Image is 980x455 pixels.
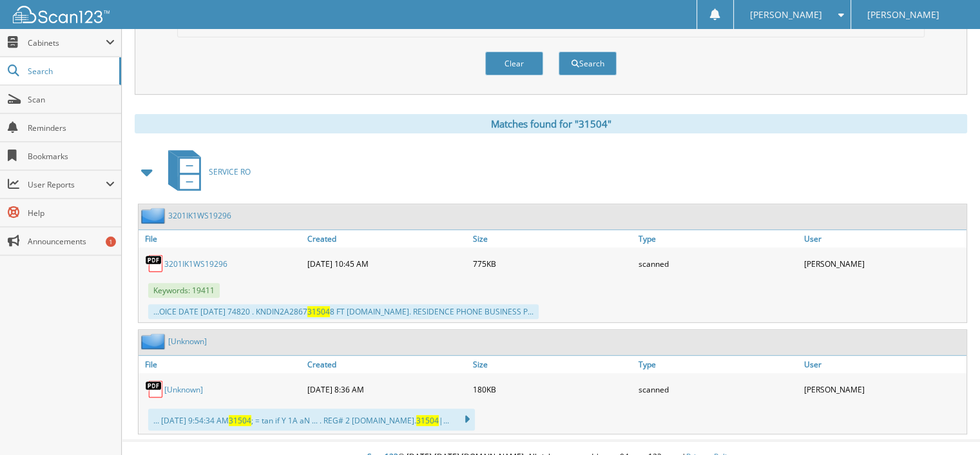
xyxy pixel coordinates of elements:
a: SERVICE RO [160,146,251,197]
a: Created [304,230,470,247]
a: Size [470,230,635,247]
a: User [801,230,966,247]
a: 3201IK1WS19296 [168,210,231,221]
span: Cabinets [28,37,106,48]
div: ...OICE DATE [DATE] 74820 . KNDIN2A2867 8 FT [DOMAIN_NAME]. RESIDENCE PHONE BUSINESS P... [148,304,539,319]
button: Clear [485,52,543,75]
span: Reminders [28,122,115,133]
span: 31504 [229,415,251,426]
div: scanned [635,376,801,402]
a: Created [304,356,470,373]
img: folder2.png [141,208,168,224]
div: 775KB [470,251,635,276]
div: [PERSON_NAME] [801,376,966,402]
div: [PERSON_NAME] [801,251,966,276]
a: Size [470,356,635,373]
a: 3201IK1WS19296 [164,258,227,269]
span: User Reports [28,179,106,190]
a: [Unknown] [168,336,207,347]
div: 180KB [470,376,635,402]
span: Announcements [28,236,115,247]
a: Type [635,230,801,247]
button: Search [559,52,617,75]
div: [DATE] 8:36 AM [304,376,470,402]
span: Keywords: 19411 [148,283,220,298]
span: Search [28,66,113,77]
a: User [801,356,966,373]
span: Bookmarks [28,151,115,162]
div: ... [DATE] 9:54:34 AM ; = tan if Y 1A aN ... . REG# 2 [DOMAIN_NAME]. |... [148,409,475,431]
img: PDF.png [145,380,164,399]
div: 1 [106,237,116,247]
div: [DATE] 10:45 AM [304,251,470,276]
a: [Unknown] [164,384,203,395]
span: [PERSON_NAME] [750,11,822,19]
span: [PERSON_NAME] [867,11,939,19]
a: File [139,230,304,247]
a: Type [635,356,801,373]
span: 31504 [416,415,439,426]
a: File [139,356,304,373]
span: Scan [28,94,115,105]
img: scan123-logo-white.svg [13,6,110,23]
span: 31504 [307,306,330,317]
img: PDF.png [145,254,164,273]
div: Matches found for "31504" [135,114,967,133]
span: SERVICE RO [209,166,251,177]
div: scanned [635,251,801,276]
img: folder2.png [141,333,168,349]
span: Help [28,208,115,218]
